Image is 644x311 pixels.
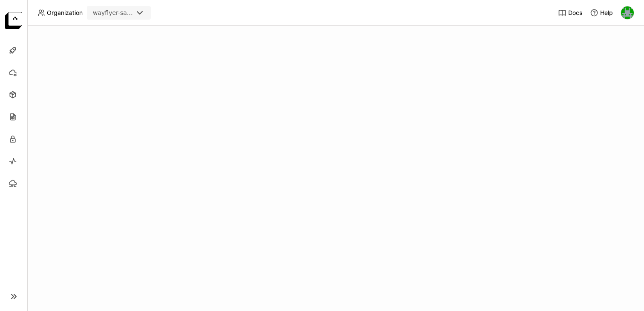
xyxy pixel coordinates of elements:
[590,9,613,17] div: Help
[558,9,582,17] a: Docs
[93,9,133,17] div: wayflyer-sandbox
[47,9,83,17] span: Organization
[568,9,582,17] span: Docs
[621,6,634,19] img: Sean Hickey
[5,12,22,29] img: logo
[134,9,135,17] input: Selected wayflyer-sandbox.
[600,9,613,17] span: Help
